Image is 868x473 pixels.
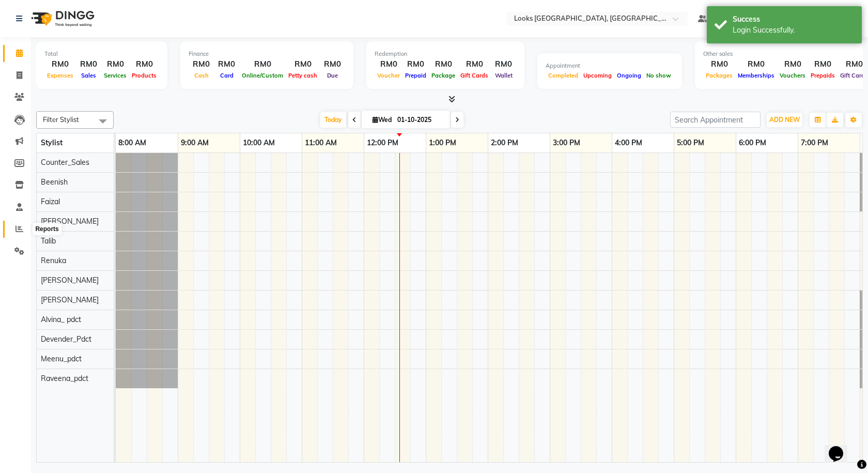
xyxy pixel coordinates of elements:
[375,58,402,70] div: RM0
[491,58,516,70] div: RM0
[703,58,735,70] div: RM0
[458,72,491,79] span: Gift Cards
[402,58,429,70] div: RM0
[101,58,129,70] div: RM0
[178,135,211,150] a: 9:00 AM
[488,135,521,150] a: 2:00 PM
[402,72,429,79] span: Prepaid
[733,14,854,25] div: Success
[798,135,831,150] a: 7:00 PM
[41,374,88,383] span: Raveena_pdct
[239,72,286,79] span: Online/Custom
[129,58,159,70] div: RM0
[41,315,81,324] span: Alvina_ pdct
[644,72,674,79] span: No show
[192,72,211,79] span: Cash
[320,112,346,128] span: Today
[614,72,644,79] span: Ongoing
[769,116,800,124] span: ADD NEW
[735,72,777,79] span: Memberships
[767,113,802,127] button: ADD NEW
[286,72,320,79] span: Petty cash
[41,236,56,246] span: Talib
[429,58,458,70] div: RM0
[189,58,214,70] div: RM0
[129,72,159,79] span: Products
[703,72,735,79] span: Packages
[41,197,60,206] span: Faizal
[33,223,61,235] div: Reports
[79,72,99,79] span: Sales
[735,58,777,70] div: RM0
[394,112,446,128] input: 2025-10-01
[302,135,339,150] a: 11:00 AM
[41,138,63,147] span: Stylist
[581,72,614,79] span: Upcoming
[808,58,838,70] div: RM0
[41,295,99,304] span: [PERSON_NAME]
[189,50,345,58] div: Finance
[375,50,516,58] div: Redemption
[546,62,674,70] div: Appointment
[240,135,277,150] a: 10:00 AM
[41,158,89,167] span: Counter_Sales
[320,58,345,70] div: RM0
[101,72,129,79] span: Services
[546,72,581,79] span: Completed
[41,334,91,344] span: Devender_Pdct
[674,135,707,150] a: 5:00 PM
[41,177,68,187] span: Beenish
[41,256,66,265] span: Renuka
[429,72,458,79] span: Package
[76,58,101,70] div: RM0
[41,276,99,285] span: [PERSON_NAME]
[550,135,583,150] a: 3:00 PM
[733,25,854,36] div: Login Successfully.
[808,72,838,79] span: Prepaids
[825,432,858,463] iframe: chat widget
[218,72,236,79] span: Card
[239,58,286,70] div: RM0
[458,58,491,70] div: RM0
[44,72,76,79] span: Expenses
[43,115,79,124] span: Filter Stylist
[26,4,97,33] img: logo
[41,354,82,363] span: Meenu_pdct
[44,50,159,58] div: Total
[736,135,769,150] a: 6:00 PM
[426,135,459,150] a: 1:00 PM
[777,58,808,70] div: RM0
[777,72,808,79] span: Vouchers
[375,72,402,79] span: Voucher
[492,72,515,79] span: Wallet
[41,217,99,226] span: [PERSON_NAME]
[44,58,76,70] div: RM0
[670,112,761,128] input: Search Appointment
[214,58,239,70] div: RM0
[612,135,645,150] a: 4:00 PM
[364,135,401,150] a: 12:00 PM
[116,135,149,150] a: 8:00 AM
[370,116,394,124] span: Wed
[286,58,320,70] div: RM0
[324,72,340,79] span: Due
